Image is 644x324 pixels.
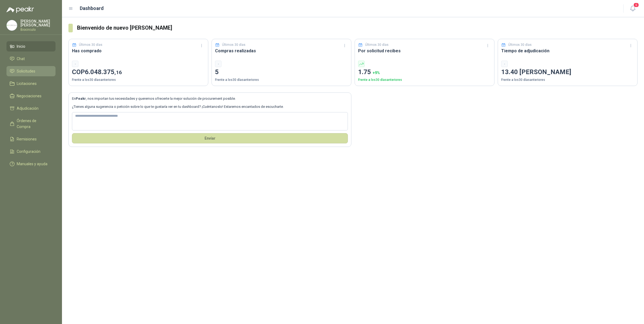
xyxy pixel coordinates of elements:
span: Licitaciones [17,81,37,87]
a: Negociaciones [6,91,56,101]
h3: Tiempo de adjudicación [501,47,634,54]
span: 6 [633,2,639,8]
p: 1.75 [358,67,491,77]
span: + 9 % [373,71,380,75]
div: - [215,61,221,67]
span: Chat [17,56,25,62]
p: Últimos 30 días [222,42,245,47]
a: Manuales y ayuda [6,159,56,169]
h3: Bienvenido de nuevo [PERSON_NAME] [77,24,638,32]
p: Últimos 30 días [79,42,102,47]
button: Envíar [72,133,348,143]
p: Frente a los 30 días anteriores [215,77,348,82]
p: Biocirculo [20,28,56,31]
div: - [501,61,508,67]
span: Solicitudes [17,68,35,74]
img: Company Logo [7,20,17,30]
span: Manuales y ayuda [17,161,47,167]
button: 6 [628,4,638,13]
p: Frente a los 30 días anteriores [358,77,491,82]
p: [PERSON_NAME] [PERSON_NAME] [20,19,56,27]
a: Órdenes de Compra [6,116,56,132]
h3: Has comprado [72,47,205,54]
p: 13.40 [PERSON_NAME] [501,67,634,77]
div: - [72,61,78,67]
span: Negociaciones [17,93,41,99]
span: Órdenes de Compra [17,118,50,130]
p: 5 [215,67,348,77]
b: Peakr [76,96,86,101]
h1: Dashboard [80,5,104,12]
p: Últimos 30 días [508,42,532,47]
a: Inicio [6,41,56,51]
p: Últimos 30 días [365,42,389,47]
a: Configuración [6,146,56,157]
h3: Compras realizadas [215,47,348,54]
p: Frente a los 30 días anteriores [72,77,205,82]
a: Solicitudes [6,66,56,76]
a: Chat [6,54,56,64]
span: Configuración [17,149,40,154]
h3: Por solicitud recibes [358,47,491,54]
a: Remisiones [6,134,56,144]
span: 6.048.375 [85,68,122,76]
a: Adjudicación [6,103,56,113]
span: ,16 [115,69,122,75]
span: Adjudicación [17,105,39,111]
p: En , nos importan tus necesidades y queremos ofrecerte la mejor solución de procurement posible. [72,96,348,101]
p: COP [72,67,205,77]
span: Remisiones [17,136,37,142]
p: Frente a los 30 días anteriores [501,77,634,82]
p: ¿Tienes alguna sugerencia o petición sobre lo que te gustaría ver en tu dashboard? ¡Cuéntanoslo! ... [72,104,348,109]
span: Inicio [17,43,25,49]
img: Logo peakr [6,6,34,13]
a: Licitaciones [6,78,56,89]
